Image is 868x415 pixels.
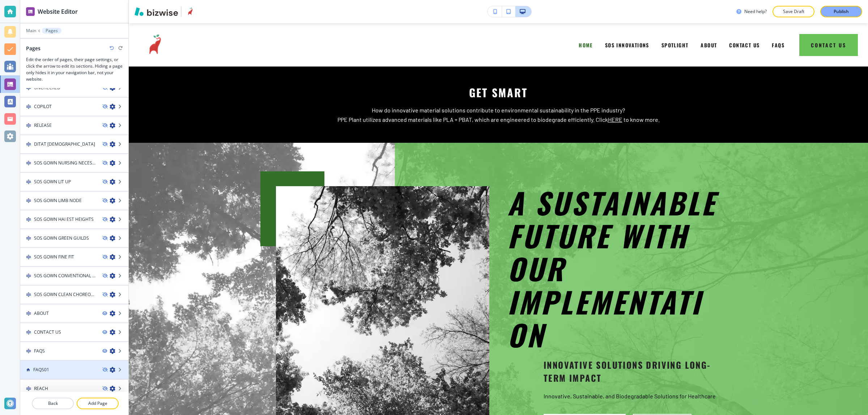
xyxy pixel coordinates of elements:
span: Innovative, Sustainable, and Biodegradable Solutions for Healthcare [544,393,716,399]
h3: Edit the order of pages, their page settings, or click the arrow to edit its sections. Hiding a p... [26,56,123,82]
div: DragRELEASE [20,116,128,135]
button: Main [26,28,36,33]
div: DragSOS GOWN HAI EST HEIGHTS [20,210,128,229]
h4: CONTACT US [34,329,61,335]
em: A sustainable future with our implementation [507,181,726,356]
h4: FAQS01 [33,367,49,373]
div: DragFAQS [20,342,128,361]
h4: ABOUT [34,310,49,317]
img: editor icon [26,7,35,16]
div: DragSOS GOWN LIT UP [20,173,128,192]
p: Back [33,400,73,407]
div: DragSOS GOWN NURSING NECESSITIES [20,154,128,173]
div: DragCOPILOT [20,98,128,116]
img: PPE Plant [140,30,170,60]
img: Drag [26,142,31,147]
img: Drag [26,123,31,128]
h4: SOS GOWN LIT UP [34,179,71,185]
p: Publish [834,8,849,15]
button: Save Draft [773,6,814,17]
span: SOS INNOVATIONS [605,41,649,49]
img: Drag [26,311,31,316]
button: Publish [820,6,862,17]
h4: COPILOT [34,103,52,110]
h4: SOS GOWN CONVENTIONAL CALCULATIONS [34,273,97,279]
div: DragSOS GOWN CLEAN CHOREOGRAPHY [20,286,128,304]
p: Pages [46,28,58,33]
img: Drag [26,217,31,222]
div: DragREACH [20,380,128,398]
img: Drag [26,254,31,260]
h4: SOS GOWN HAI EST HEIGHTS [34,216,94,223]
h4: REACH [34,385,48,392]
img: Bizwise Logo [135,7,178,16]
img: Drag [26,292,31,297]
span: HOME [579,41,593,49]
div: DragCONTACT US [20,323,128,342]
h2: Pages [26,44,41,52]
img: Drag [26,348,31,354]
u: HERE [608,116,622,123]
p: Save Draft [782,8,805,15]
p: How do innovative material solutions contribute to environmental sustainability in the PPE industry? [172,106,825,115]
img: Drag [26,198,31,203]
button: Contact Us [799,34,858,56]
h2: Website Editor [38,7,78,16]
div: DragDITAT [DEMOGRAPHIC_DATA] [20,135,128,154]
h4: RELEASE [34,122,52,129]
p: PPE Plant utilizes advanced materials like PLA + PBAT, which are engineered to biodegrade efficie... [172,115,825,124]
div: DragSOS GOWN LIMB NODE [20,192,128,210]
span: ABOUT [701,41,717,49]
p: GET SMART [172,85,825,100]
h4: SOS GOWN LIMB NODE [34,197,82,204]
h4: SOS GOWN CLEAN CHOREOGRAPHY [34,291,97,298]
button: Back [32,398,74,409]
img: Drag [26,273,31,278]
img: Drag [26,386,31,391]
h4: FAQS [34,348,45,354]
button: Add Page [77,398,119,409]
div: FAQS01 [20,361,128,380]
img: Drag [26,161,31,166]
span: SPOTLIGHT [661,41,689,49]
img: Drag [26,104,31,109]
p: Innovative Solutions Driving Long-Term Impact [544,358,721,384]
p: Add Page [77,400,118,407]
div: DragSOS GOWN FINE FIT [20,248,128,267]
img: Drag [26,236,31,241]
div: DragUNCHECKED [20,79,128,98]
h4: SOS GOWN NURSING NECESSITIES [34,160,97,166]
button: Pages [42,28,61,34]
div: DragSOS GOWN GREEN GUILDS [20,229,128,248]
span: CONTACT US [729,41,759,49]
img: Drag [26,330,31,335]
h3: Need help? [744,8,767,15]
h4: SOS GOWN GREEN GUILDS [34,235,89,241]
h4: SOS GOWN FINE FIT [34,254,74,260]
img: Your Logo [184,6,196,17]
div: DragABOUT [20,304,128,323]
span: FAQS [772,41,784,49]
h4: DITAT [DEMOGRAPHIC_DATA] [34,141,95,147]
a: HERE [608,116,624,123]
div: DragSOS GOWN CONVENTIONAL CALCULATIONS [20,267,128,286]
img: Drag [26,179,31,184]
